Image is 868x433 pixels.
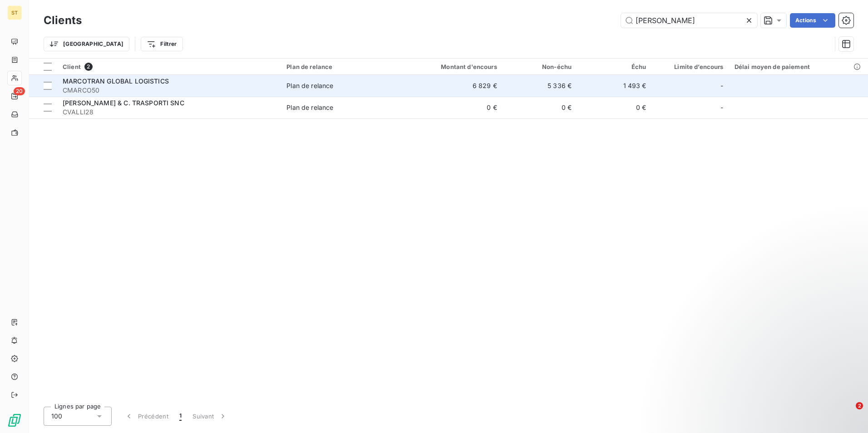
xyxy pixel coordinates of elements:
span: 1 [179,412,182,421]
div: Plan de relance [286,103,333,112]
div: Échu [582,63,646,70]
iframe: Intercom live chat [837,402,859,424]
td: 6 829 € [402,75,502,97]
button: Actions [790,13,835,28]
span: - [720,81,723,90]
iframe: Intercom notifications message [686,345,868,408]
div: Plan de relance [286,81,333,90]
div: Montant d'encours [408,63,497,70]
input: Rechercher [621,13,757,28]
div: Délai moyen de paiement [735,63,863,70]
button: [GEOGRAPHIC_DATA] [44,37,129,51]
td: 0 € [577,97,651,118]
span: 2 [84,63,93,71]
button: Précédent [119,407,174,426]
img: Logo LeanPay [7,413,22,428]
span: CVALLI28 [63,108,276,117]
div: Non-échu [508,63,572,70]
button: Filtrer [141,37,182,51]
td: 0 € [503,97,577,118]
button: Suivant [187,407,233,426]
div: Plan de relance [286,63,397,70]
td: 5 336 € [503,75,577,97]
button: 1 [174,407,187,426]
div: Limite d’encours [657,63,724,70]
td: 0 € [402,97,502,118]
div: ST [7,5,22,20]
span: 100 [51,412,62,421]
h3: Clients [44,12,82,29]
span: MARCOTRAN GLOBAL LOGISTICS [63,77,169,85]
span: 2 [856,402,863,409]
span: [PERSON_NAME] & C. TRASPORTI SNC [63,99,184,107]
span: CMARCO50 [63,86,276,95]
td: 1 493 € [577,75,651,97]
span: Client [63,63,81,70]
span: 20 [14,87,25,95]
span: - [720,103,723,112]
